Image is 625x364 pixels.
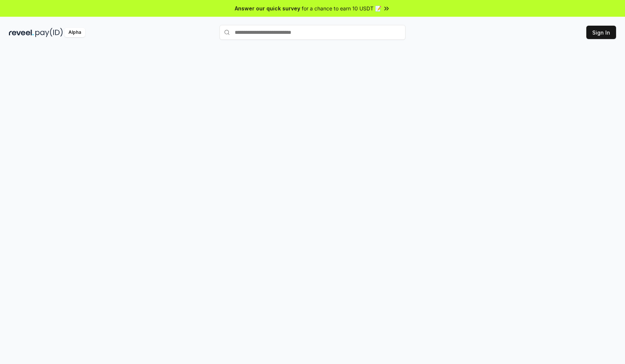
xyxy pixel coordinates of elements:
[302,4,381,12] span: for a chance to earn 10 USDT 📝
[64,28,85,37] div: Alpha
[586,26,616,39] button: Sign In
[35,28,63,37] img: pay_id
[235,4,300,12] span: Answer our quick survey
[9,28,34,37] img: reveel_dark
